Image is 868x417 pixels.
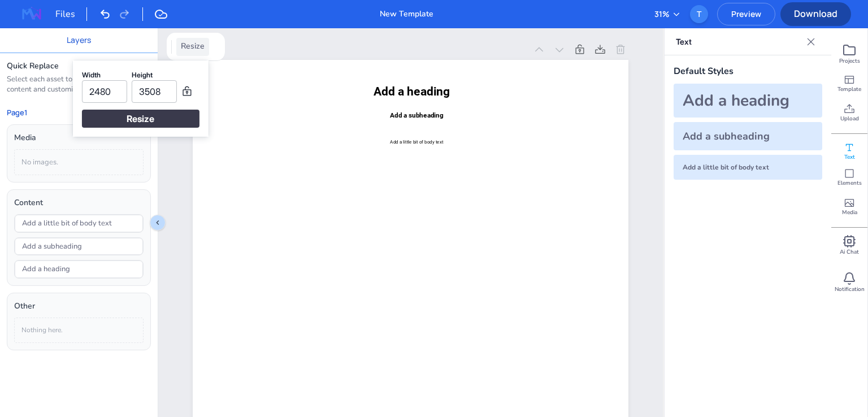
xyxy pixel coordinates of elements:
[374,85,450,99] span: Add a heading
[7,108,27,118] h4: Page 1
[390,111,444,119] span: Add a subheading
[690,5,708,23] button: Open user menu
[14,132,144,144] div: Media
[82,110,199,128] div: Resize
[780,7,851,20] span: Download
[14,149,144,176] div: No images.
[780,2,851,26] button: Download
[132,69,177,80] div: Height
[14,318,144,343] div: Nothing here.
[674,84,822,118] div: Add a heading
[14,300,144,312] div: Other
[718,8,775,19] span: Preview
[837,85,861,93] span: Template
[676,28,802,55] p: Text
[840,248,859,256] span: Ai Chat
[82,69,127,80] div: Width
[837,179,862,187] span: Elements
[7,75,151,95] div: Select each asset to quickly replace the content and customize your design.
[690,5,708,23] div: T
[717,3,775,25] button: Preview
[842,208,857,216] span: Media
[674,64,822,79] div: Default Styles
[390,140,443,145] span: Add a little bit of body text
[380,8,433,20] div: New Template
[15,260,143,278] input: Type text…
[674,155,822,180] div: Add a little bit of body text
[193,44,527,56] div: Page 1
[7,60,151,72] div: Quick Replace
[14,197,144,209] div: Content
[835,285,865,293] span: Notification
[15,215,143,232] input: Type text…
[840,115,859,123] span: Upload
[674,122,822,150] div: Add a subheading
[844,153,855,161] span: Text
[55,7,87,21] div: Files
[839,57,860,65] span: Projects
[179,40,207,53] span: Resize
[14,5,50,23] img: MagazineWorks Logo
[654,8,681,20] button: 31%
[67,34,91,46] button: Layers
[15,238,143,255] input: Type text…
[150,215,166,231] button: Collapse sidebar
